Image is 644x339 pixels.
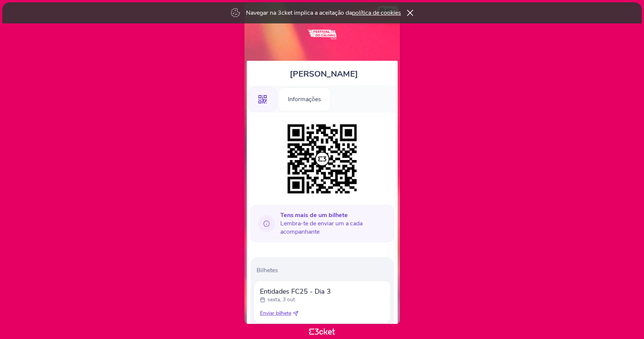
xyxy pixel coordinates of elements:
[278,94,331,103] a: Informações
[303,10,341,57] img: Festival do Caloiro Iscte
[280,211,348,219] b: Tens mais de um bilhete
[260,310,291,317] span: Enviar bilhete
[278,87,331,111] div: Informações
[246,9,401,17] p: Navegar na 3cket implica a aceitação da
[267,296,295,304] p: sexta, 3 out
[257,266,391,274] p: Bilhetes
[352,9,401,17] a: política de cookies
[280,211,388,236] span: Lembra-te de enviar um a cada acompanhante
[260,287,331,296] span: Entidades FC25 - Dia 3
[290,68,358,80] span: [PERSON_NAME]
[284,120,361,197] img: ecff47a86e814c84b0ecca4d3ba7b08c.png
